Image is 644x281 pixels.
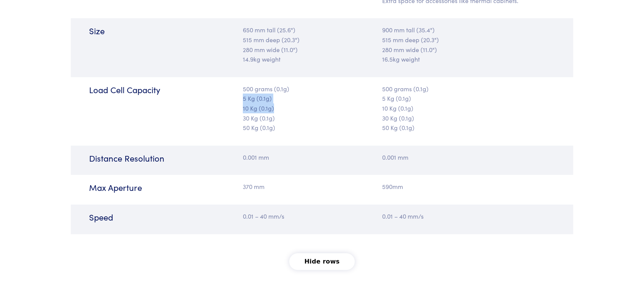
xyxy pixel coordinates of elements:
h6: Size [89,25,234,37]
p: 0.001 mm [243,152,317,162]
p: 650 mm tall (25.6") 515 mm deep (20.3") 280 mm wide (11.0") 14.9kg weight [243,25,317,64]
p: 500 grams (0.1g) 5 Kg (0.1g) 10 Kg (0.1g) 30 Kg (0.1g) 50 Kg (0.1g) [243,84,317,133]
p: 500 grams (0.1g) 5 Kg (0.1g) 10 Kg (0.1g) 30 Kg (0.1g) 50 Kg (0.1g) [382,84,527,133]
h6: Speed [89,211,234,223]
p: 590mm [382,182,527,192]
button: Hide rows [289,253,355,270]
h6: Max Aperture [89,182,234,194]
p: 0.001 mm [382,152,527,162]
p: 0.01 – 40 mm/s [243,211,317,221]
h6: Distance Resolution [89,152,234,164]
p: 370 mm [243,182,317,192]
p: 0.01 – 40 mm/s [382,211,527,221]
p: 900 mm tall (35.4") 515 mm deep (20.3") 280 mm wide (11.0") 16.5kg weight [382,25,527,64]
h6: Load Cell Capacity [89,84,234,96]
